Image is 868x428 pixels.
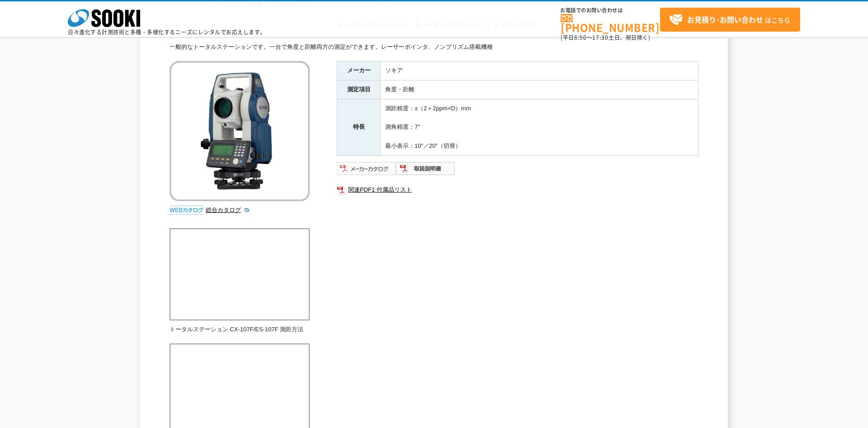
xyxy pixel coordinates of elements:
span: (平日 ～ 土日、祝日除く) [561,33,650,42]
img: トータルステーション CX-107F [170,61,310,201]
img: メーカーカタログ [337,161,396,176]
span: はこちら [669,13,790,27]
th: 測定項目 [337,80,381,99]
div: 一般的なトータルステーションです。一台で角度と距離両方の測定ができます。レーザーポインタ、ノンプリズム搭載機種 [170,42,698,52]
td: ソキア [381,61,698,80]
p: 日々進化する計測技術と多種・多様化するニーズにレンタルでお応えします。 [68,29,266,35]
span: お電話でのお問い合わせは [561,8,660,13]
a: [PHONE_NUMBER] [561,14,660,33]
span: 17:30 [592,33,609,42]
strong: お見積り･お問い合わせ [687,14,763,25]
th: 特長 [337,99,381,155]
a: 総合カタログ [206,207,250,213]
p: トータルステーション CX-107F/ES-107F 測距方法 [170,325,310,334]
a: 取扱説明書 [396,167,455,174]
td: 角度・距離 [381,80,698,99]
a: お見積り･お問い合わせはこちら [660,8,800,32]
img: webカタログ [170,206,203,215]
a: 関連PDF1 付属品リスト [337,184,698,196]
img: 取扱説明書 [396,161,455,176]
a: メーカーカタログ [337,167,396,174]
td: 測距精度：±（2＋2ppm×D）mm 測角精度：7″ 最小表示：10″／20″（切替） [381,99,698,155]
th: メーカー [337,61,381,80]
span: 8:50 [574,33,587,42]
